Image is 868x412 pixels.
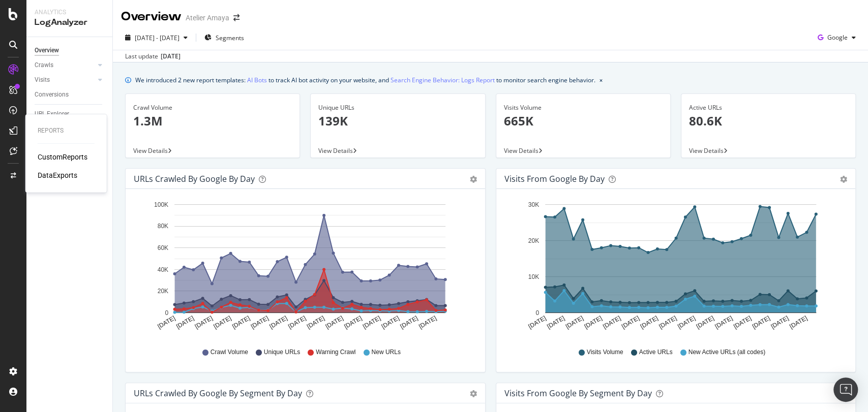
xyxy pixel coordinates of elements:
text: [DATE] [583,314,603,330]
p: 139K [318,112,477,130]
text: [DATE] [639,314,659,330]
text: [DATE] [732,314,752,330]
div: URLs Crawled by Google By Segment By Day [134,388,302,398]
text: 30K [528,201,538,208]
a: Overview [35,45,105,56]
text: [DATE] [212,314,232,330]
span: Crawl Volume [211,348,248,357]
div: Unique URLs [318,103,477,112]
button: [DATE] - [DATE] [121,29,192,46]
span: Active URLs [639,348,672,357]
svg: A chart. [134,197,472,338]
text: [DATE] [527,314,547,330]
text: [DATE] [769,314,790,330]
div: gear [470,390,477,397]
div: Last update [125,52,181,61]
div: gear [470,176,477,183]
text: 0 [535,309,539,316]
span: View Details [318,146,353,155]
div: Open Intercom Messenger [833,377,858,402]
text: [DATE] [564,314,584,330]
a: Visits [35,75,95,85]
div: Visits from Google by day [504,174,605,184]
span: View Details [133,146,168,155]
text: 60K [158,244,168,251]
text: 20K [528,237,538,244]
div: Reports [38,126,95,135]
a: Crawls [35,60,95,71]
text: [DATE] [751,314,771,330]
text: [DATE] [676,314,696,330]
div: Active URLs [689,103,848,112]
div: URLs Crawled by Google by day [134,174,255,184]
text: 40K [158,266,168,273]
text: [DATE] [713,314,734,330]
div: info banner [125,75,856,85]
text: [DATE] [657,314,678,330]
div: Crawl Volume [133,103,292,112]
button: Segments [200,29,248,46]
div: Crawls [35,60,53,71]
text: [DATE] [156,314,176,330]
div: Overview [121,8,182,25]
div: Visits Volume [504,103,663,112]
a: Search Engine Behavior: Logs Report [391,75,495,85]
div: [DATE] [161,52,181,61]
a: URL Explorer [35,109,105,119]
div: Conversions [35,89,69,100]
button: Google [814,29,860,46]
svg: A chart. [504,197,843,338]
a: Conversions [35,89,105,100]
text: 10K [528,273,538,280]
span: New URLs [371,348,400,357]
div: Visits from Google By Segment By Day [504,388,652,398]
p: 80.6K [689,112,848,130]
text: [DATE] [268,314,289,330]
text: [DATE] [380,314,401,330]
text: [DATE] [250,314,270,330]
p: 1.3M [133,112,292,130]
span: New Active URLs (all codes) [688,348,765,357]
span: View Details [689,146,724,155]
text: [DATE] [602,314,622,330]
text: [DATE] [399,314,419,330]
text: [DATE] [788,314,809,330]
div: LogAnalyzer [35,17,104,28]
a: CustomReports [38,152,87,162]
div: We introduced 2 new report templates: to track AI bot activity on your website, and to monitor se... [135,75,595,85]
span: Visits Volume [587,348,623,357]
text: 80K [158,223,168,230]
text: [DATE] [194,314,214,330]
div: arrow-right-arrow-left [233,14,240,21]
text: [DATE] [695,314,715,330]
div: Analytics [35,8,104,17]
text: [DATE] [620,314,640,330]
a: DataExports [38,170,77,180]
text: [DATE] [362,314,382,330]
button: close banner [597,73,605,87]
text: [DATE] [287,314,307,330]
span: Segments [216,34,244,42]
div: URL Explorer [35,109,69,119]
div: Atelier Amaya [186,13,229,23]
text: [DATE] [324,314,345,330]
text: 0 [165,309,168,316]
div: Overview [35,45,59,56]
text: [DATE] [306,314,326,330]
span: Google [827,33,848,42]
span: Warning Crawl [316,348,355,357]
div: gear [840,176,847,183]
text: [DATE] [175,314,195,330]
text: [DATE] [417,314,438,330]
text: [DATE] [231,314,251,330]
text: 100K [154,201,168,208]
text: 20K [158,288,168,295]
div: Visits [35,75,50,85]
span: [DATE] - [DATE] [135,34,179,42]
p: 665K [504,112,663,130]
span: Unique URLs [264,348,300,357]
